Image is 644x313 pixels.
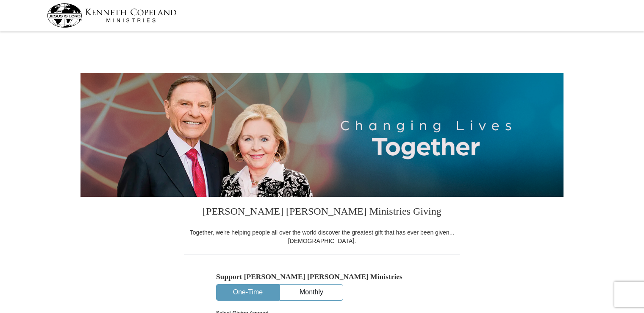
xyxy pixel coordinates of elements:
[216,272,428,281] h5: Support [PERSON_NAME] [PERSON_NAME] Ministries
[47,3,177,28] img: kcm-header-logo.svg
[184,228,460,245] div: Together, we're helping people all over the world discover the greatest gift that has ever been g...
[217,285,279,300] button: One-Time
[184,197,460,228] h3: [PERSON_NAME] [PERSON_NAME] Ministries Giving
[280,285,343,300] button: Monthly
